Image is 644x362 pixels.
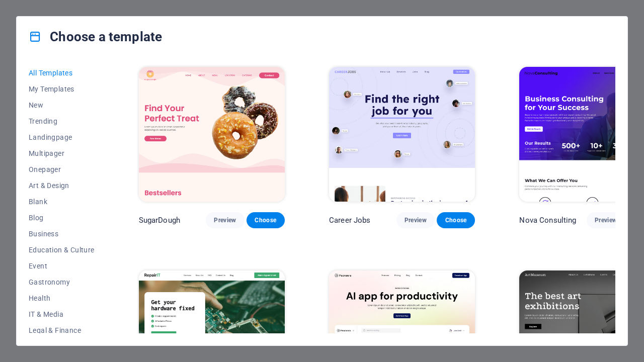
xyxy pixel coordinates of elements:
[29,246,95,254] span: Education & Culture
[29,310,95,318] span: IT & Media
[214,216,236,224] span: Preview
[405,216,427,224] span: Preview
[595,216,617,224] span: Preview
[29,290,95,306] button: Health
[29,117,95,125] span: Trending
[29,133,95,141] span: Landingpage
[587,212,625,228] button: Preview
[29,194,95,210] button: Blank
[29,65,95,81] button: All Templates
[29,29,162,45] h4: Choose a template
[29,129,95,145] button: Landingpage
[29,278,95,286] span: Gastronomy
[519,215,576,225] p: Nova Consulting
[29,322,95,338] button: Legal & Finance
[396,212,435,228] button: Preview
[29,242,95,258] button: Education & Culture
[247,212,285,228] button: Choose
[29,182,95,190] span: Art & Design
[139,215,180,225] p: SugarDough
[29,262,95,270] span: Event
[29,113,95,129] button: Trending
[29,145,95,161] button: Multipager
[29,97,95,113] button: New
[29,81,95,97] button: My Templates
[29,101,95,109] span: New
[329,215,371,225] p: Career Jobs
[29,294,95,302] span: Health
[329,67,475,202] img: Career Jobs
[29,161,95,177] button: Onepager
[29,326,95,334] span: Legal & Finance
[29,177,95,194] button: Art & Design
[29,210,95,226] button: Blog
[29,306,95,322] button: IT & Media
[445,216,467,224] span: Choose
[29,226,95,242] button: Business
[437,212,475,228] button: Choose
[29,69,95,77] span: All Templates
[29,149,95,157] span: Multipager
[255,216,277,224] span: Choose
[29,165,95,173] span: Onepager
[29,274,95,290] button: Gastronomy
[29,214,95,222] span: Blog
[206,212,244,228] button: Preview
[29,258,95,274] button: Event
[29,85,95,93] span: My Templates
[29,198,95,206] span: Blank
[29,230,95,238] span: Business
[139,67,285,202] img: SugarDough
